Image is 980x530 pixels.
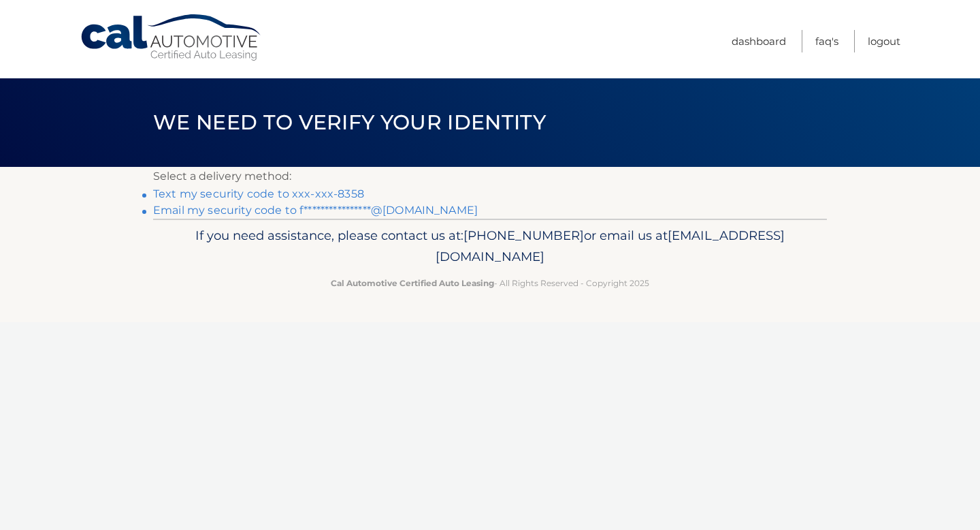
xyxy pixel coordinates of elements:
p: If you need assistance, please contact us at: or email us at [162,225,818,268]
a: Text my security code to xxx-xxx-8358 [153,187,364,200]
a: FAQ's [815,30,838,52]
span: [PHONE_NUMBER] [463,228,584,243]
strong: Cal Automotive Certified Auto Leasing [331,278,494,288]
a: Logout [868,30,900,52]
a: Dashboard [732,30,786,52]
p: - All Rights Reserved - Copyright 2025 [162,276,818,290]
p: Select a delivery method: [153,167,827,186]
span: We need to verify your identity [153,110,546,135]
a: Cal Automotive [80,14,263,62]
